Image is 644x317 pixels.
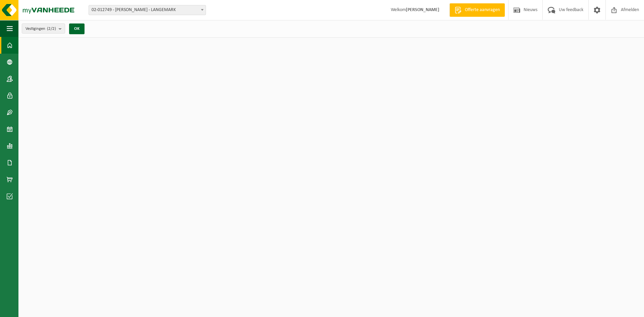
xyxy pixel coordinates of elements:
span: Offerte aanvragen [463,7,501,13]
button: Vestigingen(2/2) [22,23,65,34]
a: Offerte aanvragen [449,3,505,17]
count: (2/2) [47,27,56,31]
span: 02-012749 - DEMAGRI LANGEMARK - LANGEMARK [89,5,206,15]
span: 02-012749 - DEMAGRI LANGEMARK - LANGEMARK [89,5,206,15]
span: Vestigingen [25,24,56,34]
strong: [PERSON_NAME] [406,7,439,12]
button: OK [69,23,85,34]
